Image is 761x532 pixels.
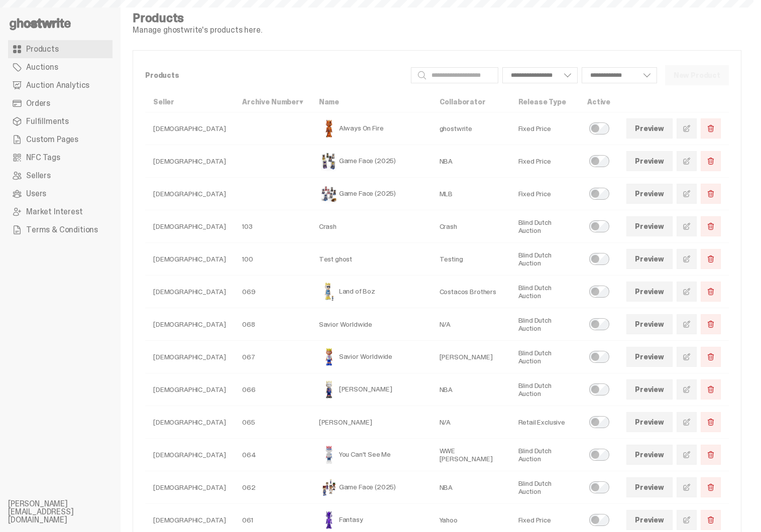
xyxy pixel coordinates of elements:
a: Users [8,185,113,203]
a: Archive Number▾ [242,97,303,106]
a: Market Interest [8,203,113,221]
p: Products [145,72,403,79]
button: Delete Product [701,379,721,400]
td: [PERSON_NAME] [431,341,510,373]
a: Preview [626,379,673,400]
td: [DEMOGRAPHIC_DATA] [145,112,234,145]
a: Sellers [8,167,113,185]
span: Auction Analytics [26,81,89,89]
a: Preview [626,347,673,367]
td: 067 [234,341,311,373]
td: Fixed Price [510,178,580,210]
th: Collaborator [431,92,510,112]
button: Delete Product [701,249,721,269]
a: Preview [626,184,673,204]
img: Savior Worldwide [319,347,339,367]
td: 062 [234,471,311,504]
a: Products [8,40,113,58]
td: [DEMOGRAPHIC_DATA] [145,373,234,406]
img: Land of Boz [319,282,339,302]
span: Terms & Conditions [26,226,98,234]
td: [DEMOGRAPHIC_DATA] [145,210,234,243]
td: [DEMOGRAPHIC_DATA] [145,406,234,439]
button: Delete Product [701,314,721,334]
a: Orders [8,94,113,112]
td: Crash [311,210,431,243]
button: Delete Product [701,477,721,497]
td: Savior Worldwide [311,308,431,341]
td: Land of Boz [311,276,431,308]
a: Preview [626,314,673,334]
td: ghostwrite [431,112,510,145]
a: Auction Analytics [8,76,113,94]
td: Blind Dutch Auction [510,471,580,504]
p: Manage ghostwrite's products here. [133,26,262,34]
td: Costacos Brothers [431,276,510,308]
button: Delete Product [701,510,721,530]
td: [DEMOGRAPHIC_DATA] [145,471,234,504]
td: Fixed Price [510,145,580,178]
td: [DEMOGRAPHIC_DATA] [145,243,234,276]
button: Delete Product [701,151,721,171]
span: Products [26,45,59,53]
td: Blind Dutch Auction [510,276,580,308]
td: Game Face (2025) [311,471,431,504]
a: Fulfillments [8,112,113,130]
td: Blind Dutch Auction [510,373,580,406]
td: Game Face (2025) [311,178,431,210]
button: Delete Product [701,216,721,236]
td: 100 [234,243,311,276]
td: Game Face (2025) [311,145,431,178]
td: Savior Worldwide [311,341,431,373]
td: 066 [234,373,311,406]
td: [DEMOGRAPHIC_DATA] [145,341,234,373]
th: Name [311,92,431,112]
img: Eminem [319,379,339,400]
li: [PERSON_NAME][EMAIL_ADDRESS][DOMAIN_NAME] [8,500,129,524]
span: Sellers [26,172,51,180]
th: Seller [145,92,234,112]
button: Delete Product [701,347,721,367]
button: Delete Product [701,445,721,465]
a: Preview [626,118,673,139]
button: Delete Product [701,184,721,204]
span: Auctions [26,63,58,71]
td: Testing [431,243,510,276]
h4: Products [133,12,262,24]
td: You Can't See Me [311,439,431,471]
td: 065 [234,406,311,439]
td: N/A [431,308,510,341]
td: 103 [234,210,311,243]
a: NFC Tags [8,149,113,167]
td: [DEMOGRAPHIC_DATA] [145,178,234,210]
td: Blind Dutch Auction [510,439,580,471]
button: Delete Product [701,282,721,302]
a: Preview [626,151,673,171]
a: Terms & Conditions [8,221,113,239]
button: Delete Product [701,118,721,139]
th: Release Type [510,92,580,112]
td: [PERSON_NAME] [311,373,431,406]
td: Blind Dutch Auction [510,210,580,243]
a: Preview [626,249,673,269]
td: Fixed Price [510,112,580,145]
td: Always On Fire [311,112,431,145]
span: Users [26,190,46,198]
a: Preview [626,445,673,465]
td: NBA [431,145,510,178]
td: Blind Dutch Auction [510,341,580,373]
span: ▾ [299,97,303,106]
td: Blind Dutch Auction [510,243,580,276]
td: [DEMOGRAPHIC_DATA] [145,308,234,341]
a: Preview [626,412,673,432]
span: NFC Tags [26,154,60,162]
span: Market Interest [26,208,83,216]
td: [DEMOGRAPHIC_DATA] [145,276,234,308]
span: Custom Pages [26,136,78,144]
span: Fulfillments [26,117,69,125]
img: Game Face (2025) [319,477,339,497]
td: Crash [431,210,510,243]
td: Test ghost [311,243,431,276]
img: Always On Fire [319,118,339,139]
td: [PERSON_NAME] [311,406,431,439]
